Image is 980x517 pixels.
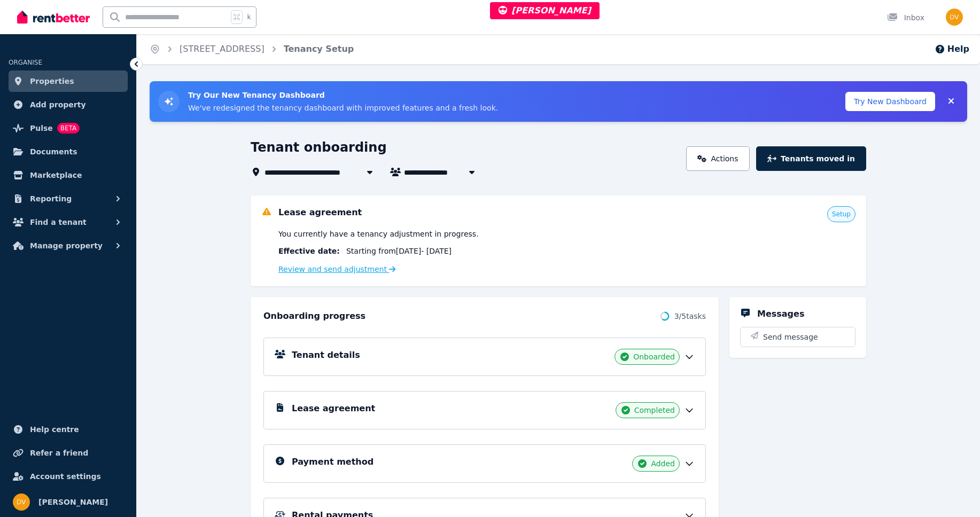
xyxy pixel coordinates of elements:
a: Actions [686,146,750,171]
img: Dinesh Vaidhya [946,9,963,26]
span: [PERSON_NAME] [38,496,108,508]
h1: Tenant onboarding [251,139,387,156]
a: Account settings [9,466,128,487]
span: 3 / 5 tasks [674,311,706,322]
span: Reporting [30,192,72,205]
a: [STREET_ADDRESS] [180,44,265,54]
a: Documents [9,141,128,162]
div: Inbox [887,12,924,23]
span: [PERSON_NAME] [499,5,591,15]
span: Added [651,458,675,469]
p: We've redesigned the tenancy dashboard with improved features and a fresh look. [188,103,498,113]
button: Try New Dashboard [845,92,935,111]
img: Dinesh Vaidhya [13,493,30,511]
span: Pulse [30,122,53,135]
span: You currently have a tenancy adjustment in progress. [278,229,479,239]
button: Collapse banner [944,93,959,110]
button: Help [935,43,969,56]
h5: Tenant details [292,349,360,362]
a: Refer a friend [9,442,128,464]
span: Find a tenant [30,216,87,229]
span: Refer a friend [30,446,88,459]
a: Properties [9,70,128,92]
button: Manage property [9,235,128,256]
span: BETA [57,123,80,134]
button: Tenants moved in [756,146,866,171]
button: Reporting [9,188,128,209]
h5: Messages [757,308,804,320]
span: Completed [634,405,675,416]
h5: Lease agreement [292,402,375,415]
a: Help centre [9,419,128,440]
span: Send message [763,332,818,342]
h5: Lease agreement [278,206,362,219]
span: Onboarded [633,351,675,362]
h2: Onboarding progress [263,310,365,323]
span: Documents [30,145,77,158]
h3: Try Our New Tenancy Dashboard [188,90,498,100]
span: Account settings [30,470,101,483]
a: Marketplace [9,164,128,186]
span: Effective date : [278,246,340,256]
button: Find a tenant [9,211,128,233]
span: Help centre [30,423,79,436]
h5: Payment method [292,456,374,468]
span: Starting from [DATE] - [DATE] [346,246,452,256]
nav: Breadcrumb [137,34,367,64]
span: Setup [832,210,851,218]
span: Marketplace [30,169,82,182]
a: PulseBETA [9,117,128,139]
button: Send message [741,327,855,347]
span: Properties [30,75,74,88]
span: Add property [30,98,86,111]
span: Tenancy Setup [284,43,354,56]
span: ORGANISE [9,59,42,66]
span: k [247,13,251,21]
div: Try New Tenancy Dashboard [150,81,967,122]
img: RentBetter [17,9,90,25]
a: Review and send adjustment [278,265,396,273]
span: Manage property [30,239,103,252]
a: Add property [9,94,128,115]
